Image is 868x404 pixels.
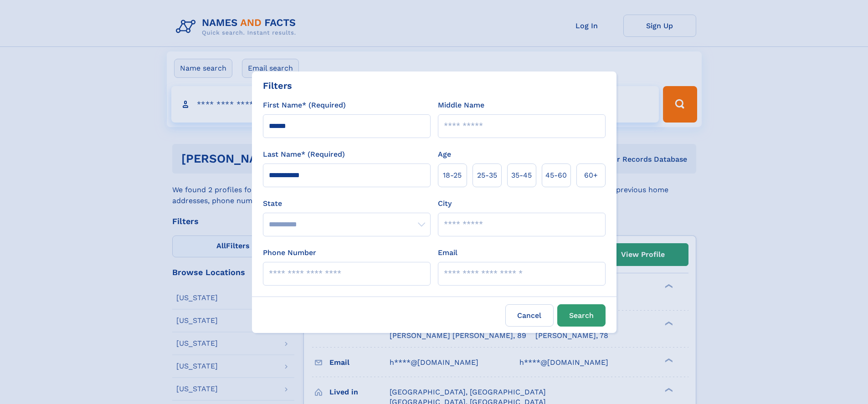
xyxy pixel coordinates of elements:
span: 18‑25 [443,170,462,181]
span: 25‑35 [477,170,497,181]
label: First Name* (Required) [263,100,346,111]
span: 35‑45 [511,170,532,181]
label: Last Name* (Required) [263,149,345,160]
label: Cancel [505,304,554,327]
label: State [263,198,431,209]
label: City [438,198,452,209]
label: Middle Name [438,100,484,111]
span: 45‑60 [545,170,567,181]
button: Search [557,304,606,327]
label: Phone Number [263,247,316,258]
div: Filters [263,79,292,92]
label: Age [438,149,451,160]
label: Email [438,247,457,258]
span: 60+ [584,170,598,181]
